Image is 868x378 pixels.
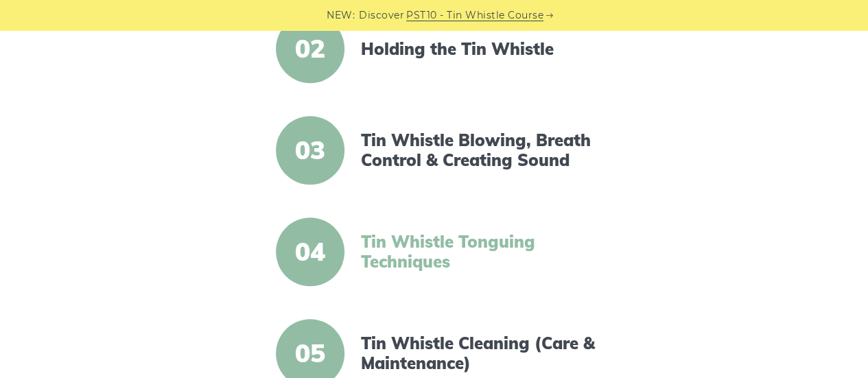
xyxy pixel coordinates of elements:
span: Discover [359,8,404,23]
span: 04 [276,217,344,286]
span: 03 [276,116,344,185]
a: Tin Whistle Tonguing Techniques [361,232,597,272]
a: Tin Whistle Blowing, Breath Control & Creating Sound [361,130,597,170]
a: PST10 - Tin Whistle Course [406,8,543,23]
span: 02 [276,14,344,83]
span: NEW: [327,8,355,23]
a: Tin Whistle Cleaning (Care & Maintenance) [361,333,597,373]
a: Holding the Tin Whistle [361,39,597,59]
